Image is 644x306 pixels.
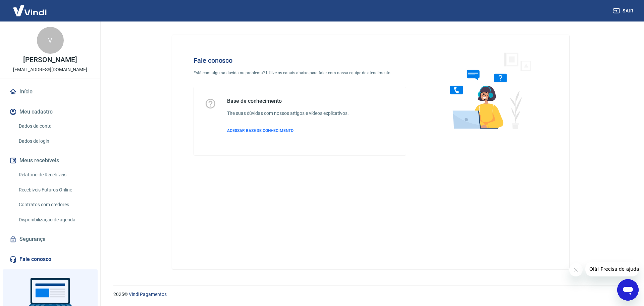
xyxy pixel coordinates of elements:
a: Vindi Pagamentos [129,292,167,297]
img: Vindi [8,0,52,21]
a: Dados da conta [16,119,92,133]
a: Início [8,84,92,99]
p: [EMAIL_ADDRESS][DOMAIN_NAME] [13,66,87,73]
button: Sair [612,5,636,17]
img: Fale conosco [437,46,539,135]
button: Meus recebíveis [8,153,92,168]
p: 2025 © [113,291,628,298]
iframe: Botão para abrir a janela de mensagens [617,279,639,301]
a: Disponibilização de agenda [16,213,92,227]
a: Contratos com credores [16,198,92,212]
p: Está com alguma dúvida ou problema? Utilize os canais abaixo para falar com nossa equipe de atend... [194,70,406,76]
iframe: Fechar mensagem [569,263,583,276]
div: V [37,27,64,54]
span: ACESSAR BASE DE CONHECIMENTO [227,128,293,133]
h5: Base de conhecimento [227,98,349,104]
span: Olá! Precisa de ajuda? [4,5,56,10]
p: [PERSON_NAME] [23,56,77,63]
a: Dados de login [16,134,92,148]
a: ACESSAR BASE DE CONHECIMENTO [227,128,349,134]
button: Meu cadastro [8,104,92,119]
a: Fale conosco [8,252,92,267]
h4: Fale conosco [194,56,406,64]
a: Relatório de Recebíveis [16,168,92,182]
a: Segurança [8,232,92,247]
iframe: Mensagem da empresa [585,262,639,276]
a: Recebíveis Futuros Online [16,183,92,197]
h6: Tire suas dúvidas com nossos artigos e vídeos explicativos. [227,110,349,117]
